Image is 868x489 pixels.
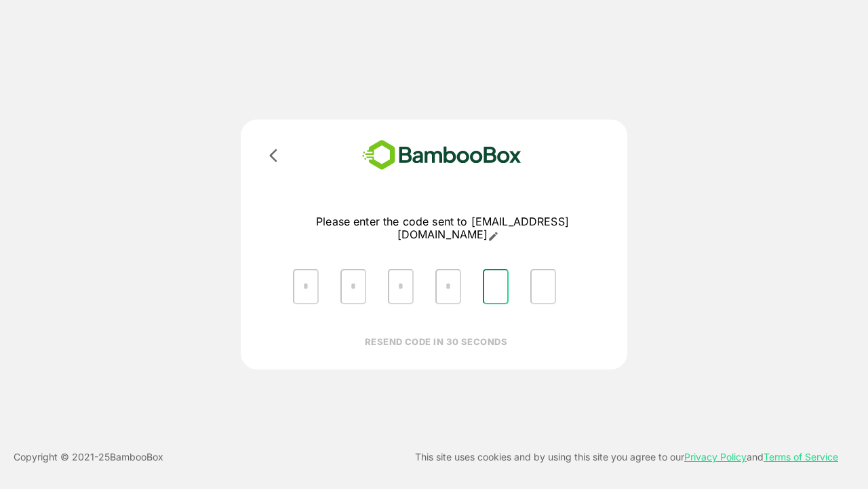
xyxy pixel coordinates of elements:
input: Please enter OTP character 1 [293,269,319,304]
input: Please enter OTP character 2 [340,269,366,304]
input: Please enter OTP character 5 [483,269,509,304]
img: bamboobox [342,136,541,175]
p: This site uses cookies and by using this site you agree to our and [415,449,838,465]
input: Please enter OTP character 3 [388,269,414,304]
a: Terms of Service [764,451,838,463]
a: Privacy Policy [684,451,747,463]
p: Copyright © 2021- 25 BambooBox [14,449,163,465]
input: Please enter OTP character 6 [530,269,556,304]
input: Please enter OTP character 4 [435,269,461,304]
p: Please enter the code sent to [EMAIL_ADDRESS][DOMAIN_NAME] [282,215,603,242]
